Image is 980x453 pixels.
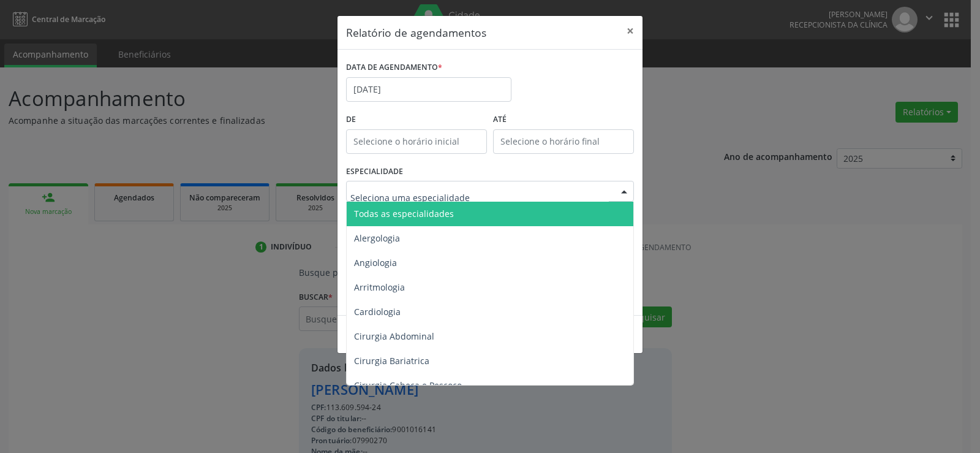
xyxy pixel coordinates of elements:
[354,330,434,342] span: Cirurgia Abdominal
[354,281,405,293] span: Arritmologia
[346,77,511,102] input: Selecione uma data ou intervalo
[354,306,401,318] span: Cardiologia
[346,58,442,77] label: DATA DE AGENDAMENTO
[493,129,634,154] input: Selecione o horário final
[493,110,634,129] label: ATÉ
[354,257,397,268] span: Angiologia
[354,379,462,391] span: Cirurgia Cabeça e Pescoço
[354,208,454,219] span: Todas as especialidades
[346,110,487,129] label: De
[350,185,609,210] input: Seleciona uma especialidade
[354,232,400,244] span: Alergologia
[346,162,403,181] label: ESPECIALIDADE
[346,25,486,40] h5: Relatório de agendamentos
[618,16,643,46] button: Close
[346,129,487,154] input: Selecione o horário inicial
[354,355,429,367] span: Cirurgia Bariatrica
